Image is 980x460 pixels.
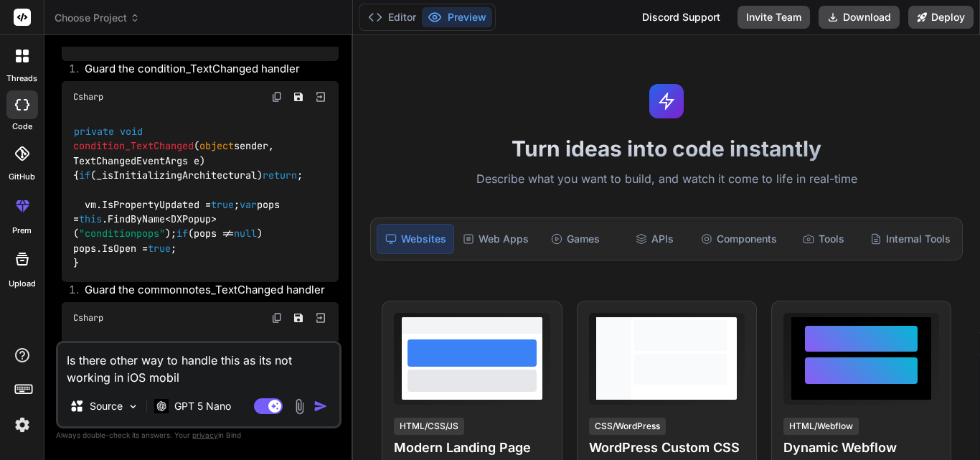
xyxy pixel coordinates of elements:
span: Choose Project [55,11,140,25]
li: Guard the commonnotes_TextChanged handler [73,282,339,302]
textarea: Is there other way to handle this as its not working in iOS mobil [58,343,339,386]
p: Always double-check its answers. Your in Bind [56,428,341,442]
h4: Modern Landing Page [394,438,550,458]
label: prem [12,225,32,237]
h1: Turn ideas into code instantly [362,136,971,161]
img: icon [314,399,328,413]
label: threads [6,72,37,85]
span: Csharp [73,312,103,324]
div: Components [695,224,783,254]
div: HTML/Webflow [783,418,859,435]
span: condition_TextChanged [73,139,194,152]
button: Download [819,6,900,29]
li: Guard the condition_TextChanged handler [73,61,339,81]
button: Invite Team [738,6,810,29]
div: HTML/CSS/JS [394,418,464,435]
p: Describe what you want to build, and watch it come to life in real-time [362,170,971,189]
span: return [263,169,297,182]
img: Open in Browser [314,90,327,103]
div: Discord Support [633,6,729,29]
p: GPT 5 Nano [174,399,231,413]
img: attachment [291,398,308,415]
button: Save file [288,87,308,107]
img: GPT 5 Nano [154,399,169,413]
div: CSS/WordPress [589,418,666,435]
div: Games [537,224,613,254]
span: object [199,139,234,152]
img: copy [271,312,283,324]
button: Editor [362,7,422,27]
span: null [234,227,257,240]
div: Internal Tools [864,224,956,254]
label: Upload [9,278,36,290]
span: if [176,227,188,240]
button: Preview [422,7,492,27]
img: Pick Models [127,400,139,413]
code: { (_isInitializingArchitectural) ; vm.IsPropertyUpdated = ; pops = .FindByName<DXPopup>( ); (pops... [73,124,303,271]
span: true [211,198,234,211]
span: ( ) [73,125,280,167]
div: Websites [377,224,454,254]
img: Open in Browser [314,311,327,324]
button: Deploy [908,6,974,29]
img: copy [271,91,283,103]
span: private [74,125,114,138]
label: GitHub [9,171,35,183]
span: void [120,125,143,138]
button: Save file [288,308,308,328]
span: Csharp [73,91,103,103]
span: if [79,169,90,182]
span: sender, TextChangedEventArgs e [73,139,280,166]
span: var [240,198,257,211]
div: Web Apps [457,224,534,254]
h4: WordPress Custom CSS [589,438,745,458]
p: Source [90,399,123,413]
label: code [12,121,32,133]
div: Tools [786,224,862,254]
span: true [148,242,171,255]
span: privacy [192,431,218,439]
span: this [79,212,102,225]
span: "conditionpops" [79,227,165,240]
div: APIs [616,224,692,254]
img: settings [10,413,34,437]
